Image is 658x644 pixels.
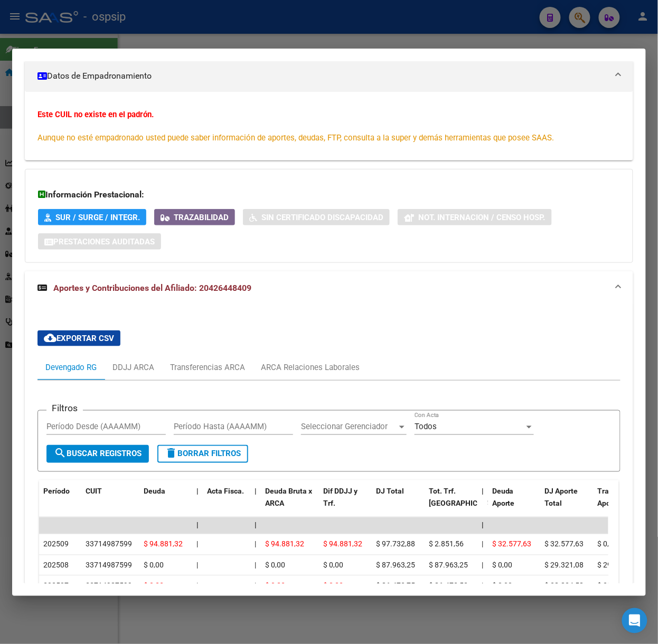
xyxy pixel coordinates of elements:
[46,402,83,414] h3: Filtros
[196,561,198,570] span: |
[622,608,647,633] div: Open Intercom Messenger
[45,362,97,373] div: Devengado RG
[25,60,633,92] mat-expansion-panel-header: Datos de Empadronamiento
[261,362,360,373] div: ARCA Relaciones Laborales
[38,209,146,225] button: SUR / SURGE / INTEGR.
[429,487,501,508] span: Tot. Trf. [GEOGRAPHIC_DATA]
[53,237,155,247] span: Prestaciones Auditadas
[25,92,633,160] div: Datos de Empadronamiento
[415,422,437,432] span: Todos
[154,209,235,225] button: Trazabilidad
[54,449,142,459] span: Buscar Registros
[323,540,362,548] span: $ 94.881,32
[545,582,584,590] span: $ 28.824,58
[301,422,397,432] span: Seleccionar Gerenciador
[54,447,67,460] mat-icon: search
[323,582,343,590] span: $ 0,23
[482,561,483,570] span: |
[37,110,154,119] strong: Este CUIL no existe en el padrón.
[265,487,312,508] span: Deuda Bruta x ARCA
[492,487,515,508] span: Deuda Aporte
[376,582,415,590] span: $ 86.473,75
[545,540,584,548] span: $ 32.577,63
[323,487,358,508] span: Dif DDJJ y Trf.
[157,445,248,463] button: Borrar Filtros
[44,334,114,343] span: Exportar CSV
[165,447,177,460] mat-icon: delete
[37,133,554,143] span: Aunque no esté empadronado usted puede saber información de aportes, deudas, FTP, consulta a la s...
[425,480,477,527] datatable-header-cell: Tot. Trf. Bruto
[174,213,229,222] span: Trazabilidad
[488,480,541,527] datatable-header-cell: Deuda Aporte
[255,487,257,496] span: |
[139,480,192,527] datatable-header-cell: Deuda
[482,521,484,529] span: |
[44,332,57,344] mat-icon: cloud_download
[418,213,546,222] span: Not. Internacion / Censo Hosp.
[46,445,149,463] button: Buscar Registros
[243,209,390,225] button: Sin Certificado Discapacidad
[598,582,637,590] span: $ 28.824,58
[482,487,484,496] span: |
[43,540,69,548] span: 202509
[477,480,488,527] datatable-header-cell: |
[144,540,183,548] span: $ 94.881,32
[170,362,245,373] div: Transferencias ARCA
[398,209,552,225] button: Not. Internacion / Censo Hosp.
[53,283,251,293] span: Aportes y Contribuciones del Afiliado: 20426448409
[261,213,383,222] span: Sin Certificado Discapacidad
[598,561,637,570] span: $ 29.321,08
[38,233,161,250] button: Prestaciones Auditadas
[86,487,102,496] span: CUIT
[482,540,483,548] span: |
[38,188,620,201] h3: Información Prestacional:
[144,561,164,570] span: $ 0,00
[492,582,512,590] span: $ 0,00
[196,540,198,548] span: |
[323,561,343,570] span: $ 0,00
[144,487,165,496] span: Deuda
[196,582,198,590] span: |
[376,487,404,496] span: DJ Total
[255,540,256,548] span: |
[144,582,164,590] span: $ 0,23
[598,487,637,508] span: Transferido Aporte
[255,561,256,570] span: |
[545,561,584,570] span: $ 29.321,08
[250,480,261,527] datatable-header-cell: |
[43,561,69,570] span: 202508
[429,561,468,570] span: $ 87.963,25
[196,487,199,496] span: |
[429,540,464,548] span: $ 2.851,56
[492,540,531,548] span: $ 32.577,63
[55,213,140,222] span: SUR / SURGE / INTEGR.
[203,480,250,527] datatable-header-cell: Acta Fisca.
[541,480,594,527] datatable-header-cell: DJ Aporte Total
[492,561,512,570] span: $ 0,00
[207,487,244,496] span: Acta Fisca.
[376,561,415,570] span: $ 87.963,25
[598,540,618,548] span: $ 0,00
[37,330,120,346] button: Exportar CSV
[319,480,372,527] datatable-header-cell: Dif DDJJ y Trf.
[112,362,154,373] div: DDJJ ARCA
[482,582,483,590] span: |
[81,480,139,527] datatable-header-cell: CUIT
[372,480,425,527] datatable-header-cell: DJ Total
[261,480,319,527] datatable-header-cell: Deuda Bruta x ARCA
[43,582,69,590] span: 202507
[86,560,132,572] div: 33714987599
[265,540,304,548] span: $ 94.881,32
[43,487,70,496] span: Período
[594,480,646,527] datatable-header-cell: Transferido Aporte
[255,521,257,529] span: |
[255,582,256,590] span: |
[429,582,468,590] span: $ 86.473,52
[545,487,578,508] span: DJ Aporte Total
[86,538,132,551] div: 33714987599
[192,480,203,527] datatable-header-cell: |
[39,480,81,527] datatable-header-cell: Período
[196,521,199,529] span: |
[165,449,241,459] span: Borrar Filtros
[265,561,285,570] span: $ 0,00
